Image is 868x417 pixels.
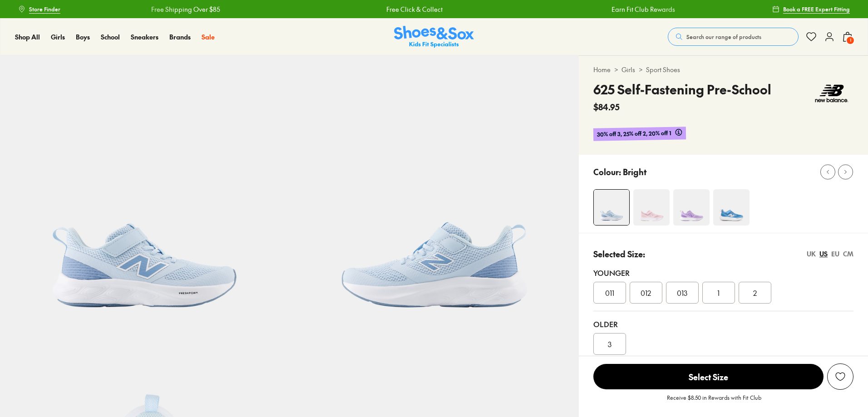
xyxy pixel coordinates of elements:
button: Add to Wishlist [827,363,853,390]
span: Shop All [15,32,40,41]
a: Free Shipping Over $85 [146,5,215,14]
div: > > [593,65,853,74]
img: 5-567401_1 [289,55,578,344]
a: Girls [51,32,65,42]
span: School [101,32,120,41]
span: Girls [51,32,65,41]
span: 1 [717,287,720,298]
a: Earn Fit Club Rewards [606,5,670,14]
a: Sport Shoes [646,65,680,74]
a: Girls [621,65,635,74]
span: 30% off 3, 25% off 2, 20% off 1 [597,128,671,139]
img: Vendor logo [810,80,853,107]
img: SNS_Logo_Responsive.svg [394,26,474,48]
span: Sneakers [131,32,158,41]
div: EU [831,249,839,259]
a: Sneakers [131,32,158,42]
a: Boys [76,32,90,42]
span: Brands [169,32,191,41]
a: Brands [169,32,191,42]
p: Bright [623,166,646,178]
a: Free Click & Collect [381,5,437,14]
span: Store Finder [29,5,60,13]
span: 011 [605,287,614,298]
p: Selected Size: [593,248,645,260]
span: 013 [677,287,687,298]
span: Select Size [593,364,824,389]
img: 4-551770_1 [633,189,670,226]
button: 1 [842,27,853,47]
span: Search our range of products [686,33,761,41]
div: UK [807,249,816,259]
div: Younger [593,267,853,278]
h4: 625 Self-Fastening Pre-School [593,80,771,99]
span: 2 [753,287,757,298]
div: US [819,249,828,259]
div: CM [843,249,853,259]
div: Older [593,319,853,329]
a: Shop All [15,32,40,42]
a: Shoes & Sox [394,26,474,48]
span: $84.95 [593,101,620,113]
span: 1 [846,36,855,45]
a: Home [593,65,611,74]
span: Book a FREE Expert Fitting [783,5,850,13]
a: Book a FREE Expert Fitting [772,1,850,17]
span: Boys [76,32,90,41]
p: Colour: [593,166,621,178]
a: Store Finder [18,1,60,17]
a: School [101,32,120,42]
button: Select Size [593,363,824,390]
span: Sale [202,32,215,41]
button: Search our range of products [668,28,799,46]
img: 4-525387_1 [713,189,750,226]
p: Receive $8.50 in Rewards with Fit Club [667,393,761,410]
span: 012 [641,287,651,298]
img: 4-567400_1 [594,190,629,225]
a: Sale [202,32,215,42]
img: 4-551775_1 [673,189,710,226]
span: 3 [608,339,612,349]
